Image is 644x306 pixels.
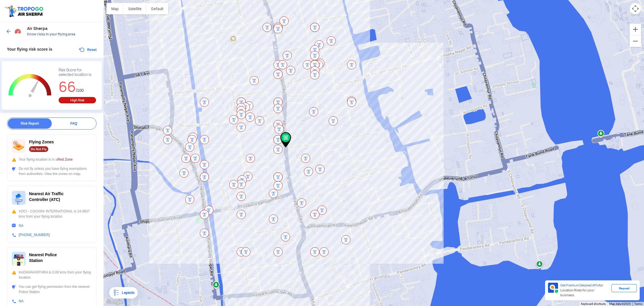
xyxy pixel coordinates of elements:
[19,299,24,303] a: NA
[612,284,637,292] div: Request
[634,302,642,305] a: Terms
[12,270,92,280] div: KADAVAVANTHRA is 0.00 kms from your flying location
[29,146,48,152] div: Do Not Fly
[59,78,76,96] span: 66
[59,68,96,77] div: Risk Score for selected location is
[560,283,599,287] span: Get Premium Detailed APIs
[105,299,124,306] a: Open this area in Google Maps (opens a new window)
[12,139,26,153] img: ic_nofly.svg
[19,224,24,228] a: NA
[29,140,54,144] span: Flying Zones
[6,28,11,34] img: ic_arrow_back_blue.svg
[558,283,612,298] div: for Location Risks for your business.
[14,28,21,35] img: Risk Scores
[630,3,641,14] button: Map camera controls
[76,88,84,93] span: /100
[12,209,92,219] div: VOCI - COCHIN/ INTERNATIONAL is 24.9837 kms from your flying location
[29,191,64,202] span: Nearest Air Traffic Controller (ATC)
[19,233,50,237] a: [PHONE_NUMBER]
[7,47,52,52] span: Your flying risk score is
[4,4,45,18] img: ic_tgdronemaps.svg
[120,289,134,296] div: Legends
[123,3,146,14] button: Show satellite imagery
[27,26,98,31] span: Air Sherpa
[105,299,124,306] img: Google
[6,68,54,104] g: Chart
[12,284,92,294] div: You can get flying permission from the nearest Police Station
[630,24,641,35] button: Zoom in
[12,166,92,176] div: Do not fly unless you have flying exemptions from authorities. View the zones on map.
[78,46,97,53] button: Reset
[12,191,26,205] img: ic_atc.svg
[113,289,120,296] img: Legends
[548,283,558,293] img: Premium APIs
[106,3,123,14] button: Show street map
[581,302,606,306] button: Keyboard shortcuts
[52,118,96,129] div: FAQ
[630,35,641,47] button: Zoom out
[12,157,92,162] div: Your flying location is in a
[59,97,96,103] div: High Risk
[12,252,26,266] img: ic_police_station.svg
[609,302,631,305] span: Map data ©2025
[29,252,57,263] span: Nearest Police Station
[57,157,73,161] span: Red Zone
[8,118,52,129] div: Risk Report
[27,32,98,37] span: Know risks in your flying area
